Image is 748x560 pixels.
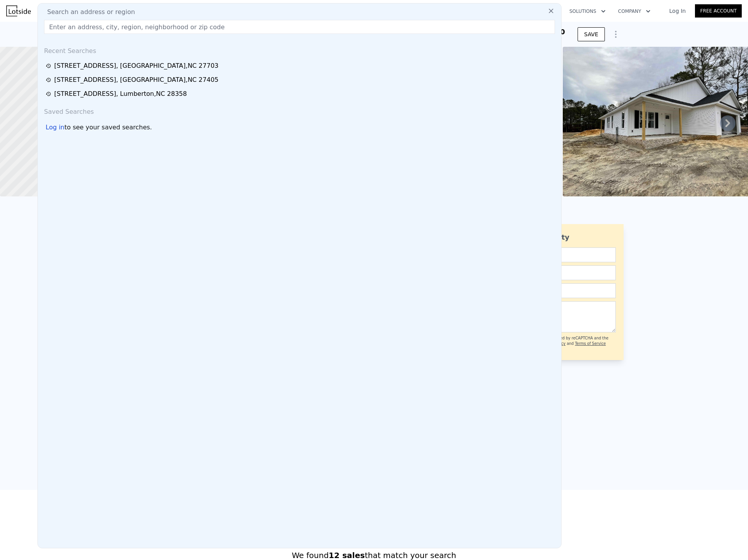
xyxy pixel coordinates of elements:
a: [STREET_ADDRESS], [GEOGRAPHIC_DATA],NC 27405 [46,75,556,85]
div: [STREET_ADDRESS] , [GEOGRAPHIC_DATA] , NC 27703 [54,61,218,71]
button: Show Options [608,26,624,42]
button: Company [612,4,657,18]
div: [STREET_ADDRESS] , [GEOGRAPHIC_DATA] , NC 27405 [54,75,218,85]
a: [STREET_ADDRESS], [GEOGRAPHIC_DATA],NC 27703 [46,61,556,71]
div: Saved Searches [41,101,558,120]
div: This site is protected by reCAPTCHA and the Google and apply. [526,336,616,352]
a: Terms of Service [575,341,606,346]
a: Free Account [695,4,742,18]
button: SAVE [578,27,605,41]
div: [STREET_ADDRESS] , Lumberton , NC 28358 [54,89,187,99]
span: Search an address or region [41,7,135,17]
input: Enter an address, city, region, neighborhood or zip code [44,20,555,34]
a: [STREET_ADDRESS], Lumberton,NC 28358 [46,89,556,99]
div: Recent Searches [41,40,558,59]
button: Solutions [563,4,612,18]
a: Log In [660,7,695,15]
span: to see your saved searches. [64,123,152,132]
strong: 12 sales [329,551,365,560]
div: Log in [46,123,64,132]
img: Lotside [6,5,31,16]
